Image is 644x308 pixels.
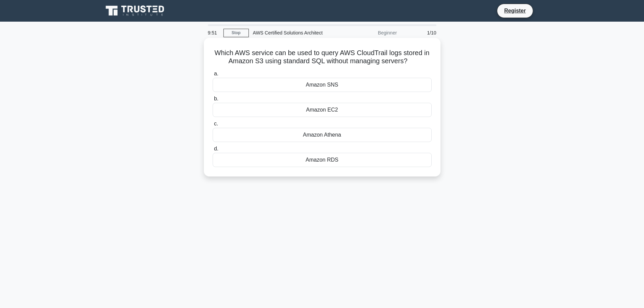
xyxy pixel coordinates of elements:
div: 9:51 [204,26,223,40]
span: c. [214,121,218,126]
div: Amazon SNS [213,78,432,92]
div: AWS Certified Solutions Architect [249,26,342,40]
div: Amazon Athena [213,128,432,142]
a: Stop [223,29,249,37]
span: a. [214,71,218,76]
span: d. [214,146,218,151]
a: Register [500,6,530,15]
span: b. [214,96,218,101]
div: Amazon EC2 [213,103,432,117]
div: 1/10 [401,26,440,40]
div: Amazon RDS [213,153,432,167]
div: Beginner [342,26,401,40]
h5: Which AWS service can be used to query AWS CloudTrail logs stored in Amazon S3 using standard SQL... [212,49,432,66]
